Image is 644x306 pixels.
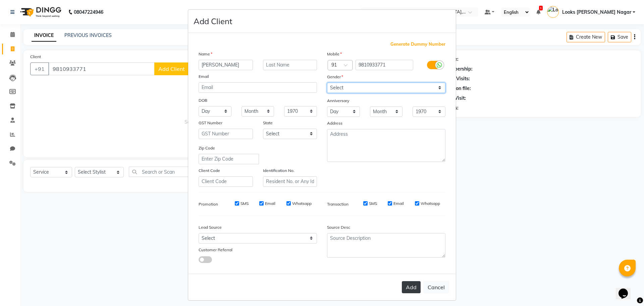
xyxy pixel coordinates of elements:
[199,168,220,174] label: Client Code
[421,201,440,207] label: Whatsapp
[423,281,449,294] button: Cancel
[194,15,232,27] h4: Add Client
[327,74,343,80] label: Gender
[327,224,350,230] label: Source Desc
[199,51,212,57] label: Name
[292,201,312,207] label: Whatsapp
[327,201,348,207] label: Transaction
[616,279,637,299] iframe: chat widget
[263,120,273,126] label: State
[199,97,207,103] label: DOB
[265,201,275,207] label: Email
[263,60,317,70] input: Last Name
[199,82,317,93] input: Email
[199,120,222,126] label: GST Number
[199,74,209,80] label: Email
[199,60,253,70] input: First Name
[369,201,377,207] label: SMS
[327,98,349,104] label: Anniversary
[327,51,342,57] label: Mobile
[390,41,445,48] span: Generate Dummy Number
[199,224,222,230] label: Lead Source
[393,201,404,207] label: Email
[402,281,421,293] button: Add
[356,60,414,70] input: Mobile
[199,247,232,253] label: Customer Referral
[199,129,253,139] input: GST Number
[199,145,215,151] label: Zip Code
[240,201,249,207] label: SMS
[199,201,218,207] label: Promotion
[263,176,317,187] input: Resident No. or Any Id
[327,120,342,126] label: Address
[199,154,259,164] input: Enter Zip Code
[263,168,294,174] label: Identification No.
[199,176,253,187] input: Client Code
